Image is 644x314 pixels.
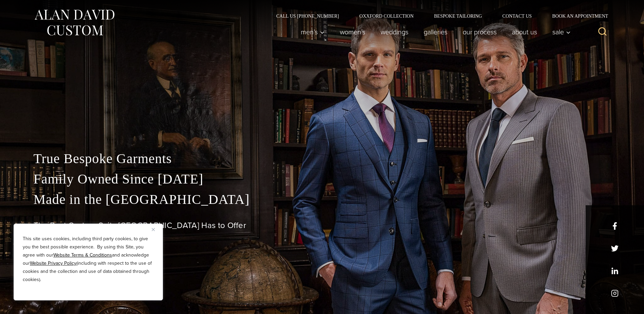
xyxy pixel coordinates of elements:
p: This site uses cookies, including third party cookies, to give you the best possible experience. ... [23,235,154,284]
span: Men’s [301,29,325,35]
a: Oxxford Collection [349,14,424,18]
img: Alan David Custom [34,7,115,38]
h1: The Best Custom Suits [GEOGRAPHIC_DATA] Has to Offer [34,221,611,230]
a: Contact Us [492,14,542,18]
a: Our Process [455,25,504,39]
button: Close [152,225,160,233]
nav: Secondary Navigation [266,14,611,18]
a: Website Terms & Conditions [53,251,112,259]
a: Call Us [PHONE_NUMBER] [266,14,349,18]
a: Galleries [416,25,455,39]
a: Website Privacy Policy [30,260,76,267]
a: Book an Appointment [542,14,610,18]
a: Bespoke Tailoring [424,14,492,18]
img: Close [152,228,155,231]
button: View Search Form [594,24,611,40]
span: Sale [552,29,571,35]
a: weddings [373,25,416,39]
a: Women’s [332,25,373,39]
a: About Us [504,25,545,39]
p: True Bespoke Garments Family Owned Since [DATE] Made in the [GEOGRAPHIC_DATA] [34,149,611,210]
nav: Primary Navigation [293,25,574,39]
